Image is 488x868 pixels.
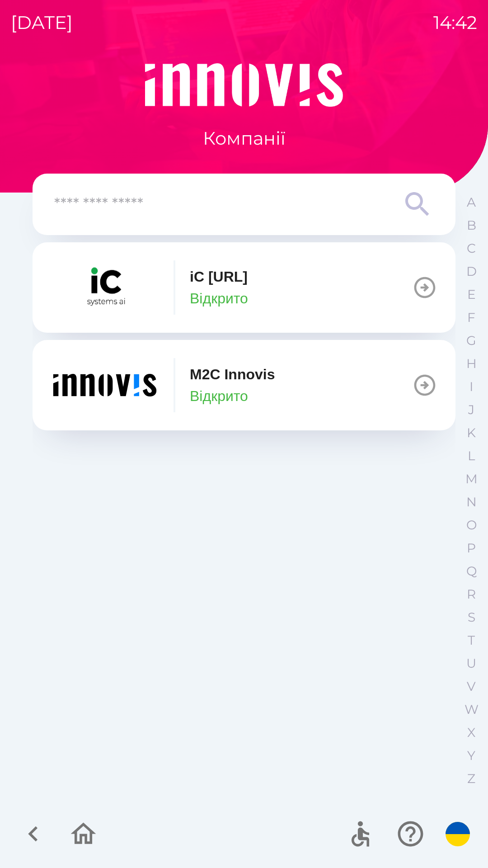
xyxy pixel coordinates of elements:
button: Q [460,560,483,583]
p: H [466,356,477,372]
p: O [466,517,477,533]
p: X [467,725,475,741]
p: Z [467,771,475,787]
p: [DATE] [11,9,73,36]
p: iC [URL] [190,266,248,288]
button: B [460,214,483,237]
p: L [468,448,475,464]
p: Компанії [203,125,286,152]
p: I [469,379,473,395]
p: 14:42 [433,9,477,36]
p: E [467,287,476,302]
button: E [460,283,483,306]
button: C [460,237,483,260]
button: A [460,191,483,214]
p: P [467,540,476,556]
p: Q [466,563,477,579]
button: iC [URL]Відкрито [33,242,455,333]
button: F [460,306,483,329]
button: N [460,491,483,514]
p: U [466,656,476,671]
p: W [465,702,479,717]
p: F [467,310,475,325]
button: P [460,537,483,560]
img: Logo [33,63,455,107]
button: W [460,698,483,721]
p: J [468,402,474,418]
p: Відкрито [190,385,248,407]
button: H [460,352,483,375]
button: Z [460,767,483,790]
button: O [460,514,483,537]
p: G [466,333,476,349]
button: S [460,606,483,629]
p: K [467,425,476,441]
button: M [460,467,483,491]
button: J [460,398,483,421]
button: Y [460,744,483,767]
p: V [467,679,476,694]
button: G [460,329,483,352]
button: U [460,652,483,675]
button: M2C InnovisВідкрито [33,340,455,430]
button: L [460,444,483,467]
img: uk flag [446,822,470,846]
p: N [466,494,477,510]
p: Відкрито [190,288,248,309]
button: R [460,583,483,606]
p: M2C Innovis [190,363,275,385]
p: C [467,241,476,256]
p: B [467,217,476,233]
p: R [467,586,476,602]
button: K [460,421,483,444]
p: S [468,609,475,625]
button: V [460,675,483,698]
img: 0b57a2db-d8c2-416d-bc33-8ae43c84d9d8.png [51,260,159,315]
p: M [465,471,478,487]
p: A [467,194,476,210]
button: D [460,260,483,283]
button: T [460,629,483,652]
button: X [460,721,483,744]
p: Y [467,748,475,764]
img: ef454dd6-c04b-4b09-86fc-253a1223f7b7.png [51,358,159,412]
p: T [468,632,475,648]
p: D [466,264,477,279]
button: I [460,375,483,398]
